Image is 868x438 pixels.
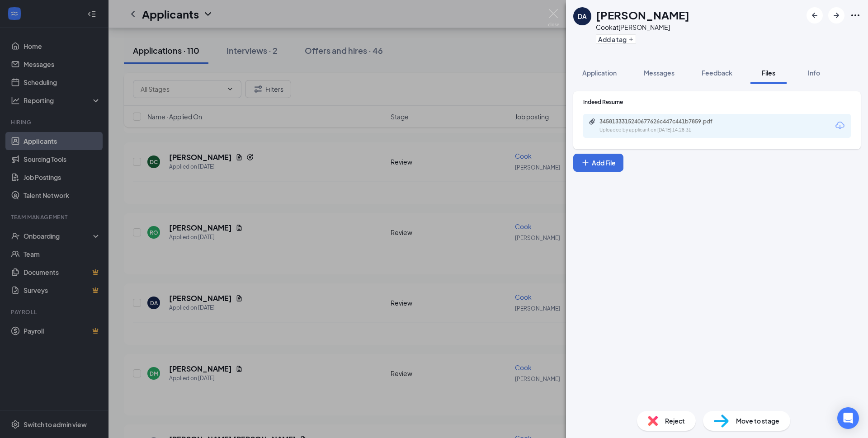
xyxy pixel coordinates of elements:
[582,69,617,77] span: Application
[589,118,735,134] a: Paperclip3458133315240677626c447c441b7859.pdfUploaded by applicant on [DATE] 14:28:31
[596,23,689,32] div: Cook at [PERSON_NAME]
[828,7,844,24] button: ArrowRight
[589,118,596,125] svg: Paperclip
[596,7,689,23] h1: [PERSON_NAME]
[835,120,845,131] svg: Download
[628,37,634,42] svg: Plus
[850,10,861,21] svg: Ellipses
[665,416,685,426] span: Reject
[808,69,820,77] span: Info
[581,158,590,167] svg: Plus
[809,10,820,21] svg: ArrowLeftNew
[599,118,726,125] div: 3458133315240677626c447c441b7859.pdf
[736,416,779,426] span: Move to stage
[837,407,859,429] div: Open Intercom Messenger
[599,127,735,134] div: Uploaded by applicant on [DATE] 14:28:31
[578,12,587,21] div: DA
[807,7,823,24] button: ArrowLeftNew
[831,10,842,21] svg: ArrowRight
[583,98,851,106] div: Indeed Resume
[702,69,732,77] span: Feedback
[596,34,636,44] button: PlusAdd a tag
[644,69,675,77] span: Messages
[573,154,623,172] button: Add FilePlus
[762,69,775,77] span: Files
